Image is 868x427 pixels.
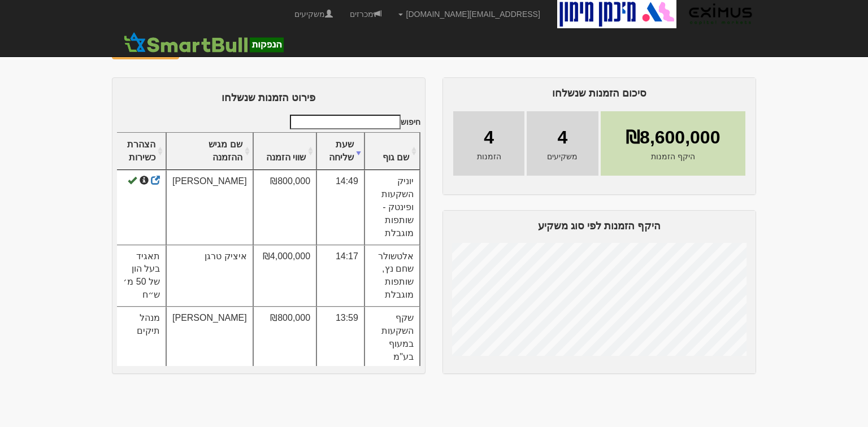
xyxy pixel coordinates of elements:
[538,220,661,232] span: היקף הזמנות לפי סוג משקיע
[166,133,253,171] th: שם מגיש ההזמנה : activate to sort column ascending
[166,245,253,307] td: איציק טרגן
[547,151,578,162] span: משקיעים
[316,307,364,368] td: 13:59
[116,133,166,171] th: הצהרת כשירות : activate to sort column ascending
[137,313,160,335] span: מנהל תיקים
[484,125,494,151] span: 4
[253,133,316,171] th: שווי הזמנה : activate to sort column ascending
[222,92,315,103] span: פירוט הזמנות שנשלחו
[253,170,316,245] td: ₪800,000
[364,245,420,307] td: אלטשולר שחם נץ, שותפות מוגבלת
[626,125,720,151] span: ₪8,600,000
[364,170,420,245] td: יוניק השקעות ופינטק - שותפות מוגבלת
[651,151,695,162] span: היקף הזמנות
[552,88,646,99] span: סיכום הזמנות שנשלחו
[316,245,364,307] td: 14:17
[120,31,287,54] img: SmartBull Logo
[166,307,253,368] td: [PERSON_NAME]
[316,170,364,245] td: 14:49
[253,307,316,368] td: ₪800,000
[477,151,501,162] span: הזמנות
[286,115,420,129] label: חיפוש
[290,115,401,129] input: חיפוש
[253,245,316,307] td: ₪4,000,000
[123,251,160,300] span: תאגיד בעל הון של 50 מ׳ ש״ח
[364,307,420,368] td: שקף השקעות במעוף בע"מ
[316,133,364,171] th: שעת שליחה : activate to sort column ascending
[557,125,567,151] span: 4
[166,170,253,245] td: [PERSON_NAME]
[364,133,420,171] th: שם גוף : activate to sort column ascending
